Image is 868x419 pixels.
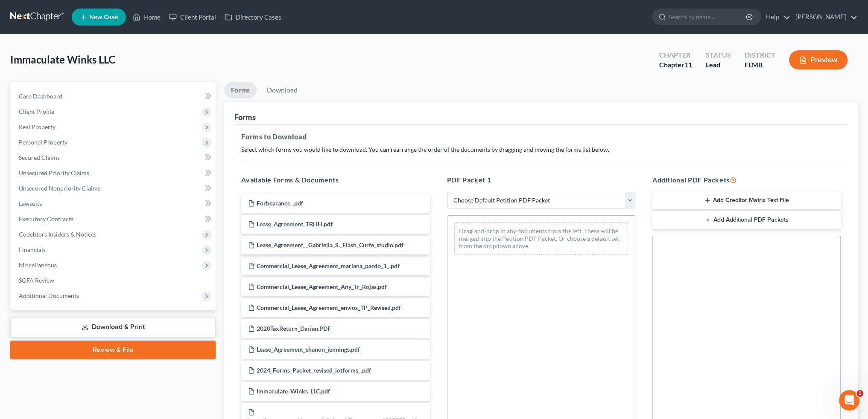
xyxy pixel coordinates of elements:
a: Lawsuits [12,196,216,211]
span: Lawsuits [19,200,42,207]
a: Download [260,82,304,98]
a: Secured Claims [12,150,216,165]
span: Case Dashboard [19,92,62,100]
h5: Additional PDF Packets [652,175,841,185]
div: FLMB [745,60,775,70]
span: Unsecured Priority Claims [19,169,89,176]
span: Commercial_Lease_Agreement_envios_TP_Revised.pdf [257,304,401,311]
span: Commercial_Lease_Agreement_Any_Tr_Rojas.pdf [257,283,387,290]
span: Financials [19,246,46,253]
span: New Case [89,14,118,20]
span: Immaculate Winks LLC [10,53,115,66]
span: Codebtors Insiders & Notices [19,231,96,238]
button: Add Creditor Matrix Text File [652,192,841,210]
a: Unsecured Priority Claims [12,165,216,181]
span: 1 [856,390,863,397]
input: Search by name... [669,9,747,25]
span: Secured Claims [19,154,60,161]
div: Lead [706,60,731,70]
div: Status [706,50,731,60]
iframe: Intercom live chat [839,390,859,410]
button: Preview [789,50,848,69]
a: Forms [224,82,257,98]
span: Commercial_Lease_Agreement_mariana_pardo_1_.pdf [257,262,400,269]
a: Executory Contracts [12,211,216,227]
span: Unsecured Nonpriority Claims [19,185,100,192]
a: Download & Print [10,317,216,337]
span: Immaculate_Winks_LLC.pdf [257,387,330,395]
span: Lease_Agreement__Gabriella_S._Flash_Curfe_studio.pdf [257,241,403,249]
div: Forms [234,112,256,122]
span: Lease_Agreement_shanon_jennings.pdf [257,346,360,353]
h5: Forms to Download [241,132,841,142]
span: SOFA Review [19,277,54,284]
span: 2020TaxReturn_Darian.PDF [257,325,331,332]
a: SOFA Review [12,273,216,288]
span: Executory Contracts [19,215,73,223]
a: Client Portal [165,9,220,25]
a: Help [762,9,790,25]
span: Client Profile [19,108,54,115]
span: Additional Documents [19,292,79,299]
h5: Available Forms & Documents [241,175,430,185]
a: [PERSON_NAME] [791,9,857,25]
button: Add Additional PDF Packets [652,211,841,229]
a: Case Dashboard [12,89,216,104]
span: Personal Property [19,139,67,146]
span: 2024_Forms_Packet_revised_jotforms_.pdf [257,367,371,374]
span: Miscellaneous [19,261,57,269]
span: Lease_Agreement_TBHH.pdf [257,220,333,228]
a: Unsecured Nonpriority Claims [12,181,216,196]
span: Forbearance_.pdf [257,199,303,207]
span: Real Property [19,123,56,130]
span: 11 [684,61,692,69]
div: Chapter [659,50,692,60]
div: District [745,50,775,60]
h5: PDF Packet 1 [447,175,635,185]
a: Review & File [10,341,216,359]
a: Home [129,9,165,25]
a: Directory Cases [220,9,286,25]
div: Drag-and-drop in any documents from the left. These will be merged into the Petition PDF Packet. ... [454,223,628,254]
div: Chapter [659,60,692,70]
p: Select which forms you would like to download. You can rearrange the order of the documents by dr... [241,145,841,154]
